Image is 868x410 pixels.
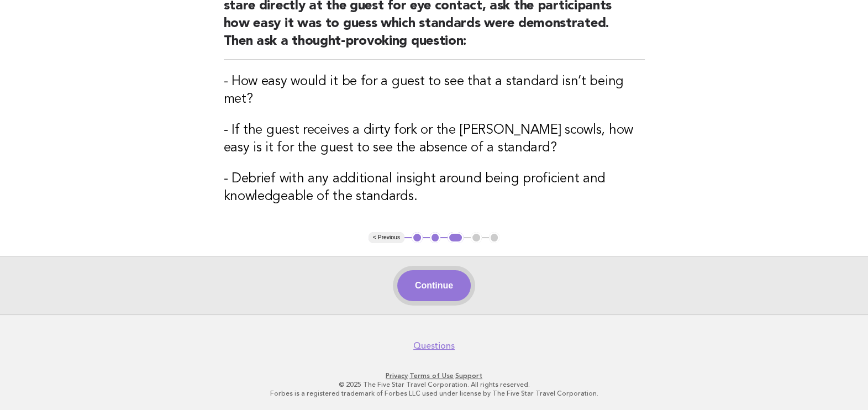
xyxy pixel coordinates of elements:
[413,340,455,351] a: Questions
[397,270,471,301] button: Continue
[224,170,645,206] h3: - Debrief with any additional insight around being proficient and knowledgeable of the standards.
[224,73,645,108] h3: - How easy would it be for a guest to see that a standard isn’t being met?
[455,372,482,380] a: Support
[96,380,772,389] p: © 2025 The Five Star Travel Corporation. All rights reserved.
[430,232,441,243] button: 2
[96,371,772,380] p: · ·
[386,372,408,380] a: Privacy
[409,372,454,380] a: Terms of Use
[448,232,464,243] button: 3
[369,232,404,243] button: < Previous
[412,232,423,243] button: 1
[224,122,645,157] h3: - If the guest receives a dirty fork or the [PERSON_NAME] scowls, how easy is it for the guest to...
[96,389,772,398] p: Forbes is a registered trademark of Forbes LLC used under license by The Five Star Travel Corpora...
